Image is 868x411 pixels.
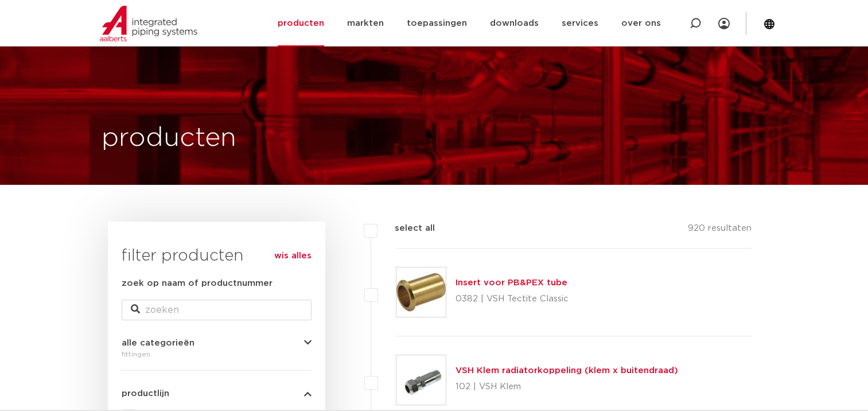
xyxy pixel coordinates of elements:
label: zoek op naam of productnummer [122,277,273,290]
h3: filter producten [122,245,312,267]
p: 102 | VSH Klem [456,378,678,396]
h1: producten [102,120,236,157]
label: select all [377,222,435,235]
button: alle categorieën [122,339,312,347]
p: 0382 | VSH Tectite Classic [456,290,569,308]
img: Thumbnail for VSH Klem radiatorkoppeling (klem x buitendraad) [396,355,446,405]
div: fittingen [122,347,312,361]
span: productlijn [122,389,169,398]
a: wis alles [274,249,312,263]
span: alle categorieën [122,339,194,347]
a: VSH Klem radiatorkoppeling (klem x buitendraad) [456,366,678,375]
p: 920 resultaten [688,222,752,239]
a: Insert voor PB&PEX tube [456,278,567,287]
img: Thumbnail for Insert voor PB&PEX tube [396,267,446,317]
button: productlijn [122,389,312,398]
input: zoeken [122,300,312,320]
